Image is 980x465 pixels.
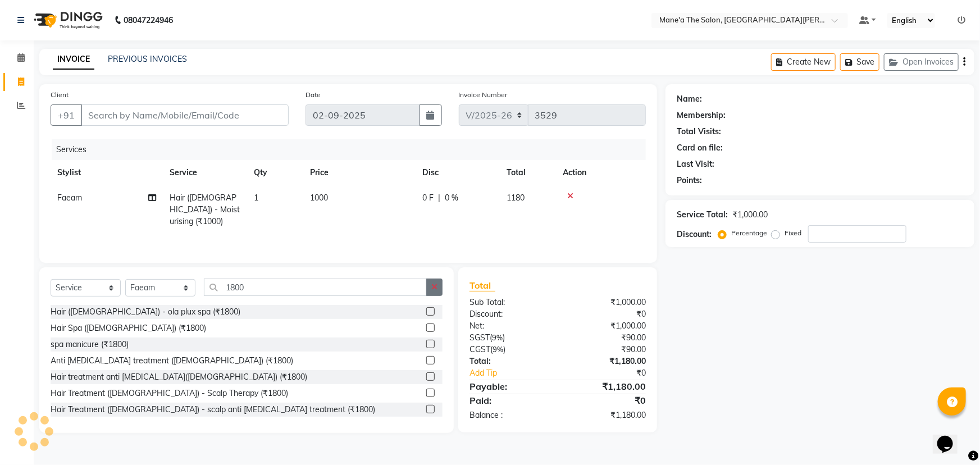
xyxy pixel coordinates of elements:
th: Price [303,160,416,185]
b: 08047224946 [124,4,173,36]
th: Disc [416,160,500,185]
button: Create New [771,53,836,71]
div: Hair Spa ([DEMOGRAPHIC_DATA]) (₹1800) [51,322,206,334]
div: Net: [461,320,558,332]
div: Services [52,139,654,160]
a: Add Tip [461,367,573,379]
label: Client [51,90,69,100]
div: Balance : [461,409,558,421]
span: 9% [492,333,503,342]
span: 0 F [422,192,434,204]
iframe: chat widget [933,420,969,454]
th: Service [163,160,247,185]
button: Open Invoices [884,53,959,71]
div: Hair Treatment ([DEMOGRAPHIC_DATA]) - Scalp Therapy (₹1800) [51,388,288,399]
div: Points: [677,175,702,186]
input: Search by Name/Mobile/Email/Code [81,104,289,126]
div: ₹90.00 [558,332,654,344]
label: Invoice Number [459,90,508,100]
th: Total [500,160,556,185]
label: Fixed [785,228,801,238]
div: ₹1,180.00 [558,380,654,393]
div: Last Visit: [677,158,714,170]
div: Name: [677,93,702,105]
span: | [438,192,440,204]
img: logo [29,4,106,36]
span: 1 [254,193,258,203]
span: Hair ([DEMOGRAPHIC_DATA]) - Moisturising (₹1000) [170,193,240,226]
button: Save [840,53,879,71]
div: Paid: [461,394,558,407]
div: ₹0 [574,367,654,379]
th: Qty [247,160,303,185]
div: Discount: [677,229,712,240]
div: Total Visits: [677,126,721,138]
div: ₹0 [558,308,654,320]
div: ₹0 [558,394,654,407]
label: Date [306,90,321,100]
span: Faeam [57,193,82,203]
span: 0 % [445,192,458,204]
span: Total [470,280,495,291]
th: Action [556,160,646,185]
div: Hair treatment anti [MEDICAL_DATA]([DEMOGRAPHIC_DATA]) (₹1800) [51,371,307,383]
div: Hair Treatment ([DEMOGRAPHIC_DATA]) - scalp anti [MEDICAL_DATA] treatment (₹1800) [51,404,375,416]
div: Anti [MEDICAL_DATA] treatment ([DEMOGRAPHIC_DATA]) (₹1800) [51,355,293,367]
span: CGST [470,344,490,354]
button: +91 [51,104,82,126]
a: PREVIOUS INVOICES [108,54,187,64]
a: INVOICE [53,49,94,70]
div: Card on file: [677,142,723,154]
div: ₹1,180.00 [558,409,654,421]
div: ₹1,180.00 [558,355,654,367]
span: 9% [493,345,503,354]
div: ( ) [461,332,558,344]
span: 1180 [507,193,525,203]
div: ₹1,000.00 [558,320,654,332]
div: Hair ([DEMOGRAPHIC_DATA]) - ola plux spa (₹1800) [51,306,240,318]
span: 1000 [310,193,328,203]
div: Membership: [677,110,726,121]
div: ₹1,000.00 [732,209,768,221]
div: ₹90.00 [558,344,654,355]
div: Discount: [461,308,558,320]
div: Payable: [461,380,558,393]
input: Search or Scan [204,279,427,296]
div: Total: [461,355,558,367]
div: Sub Total: [461,297,558,308]
div: spa manicure (₹1800) [51,339,129,350]
label: Percentage [731,228,767,238]
div: Service Total: [677,209,728,221]
div: ( ) [461,344,558,355]
th: Stylist [51,160,163,185]
div: ₹1,000.00 [558,297,654,308]
span: SGST [470,332,490,343]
